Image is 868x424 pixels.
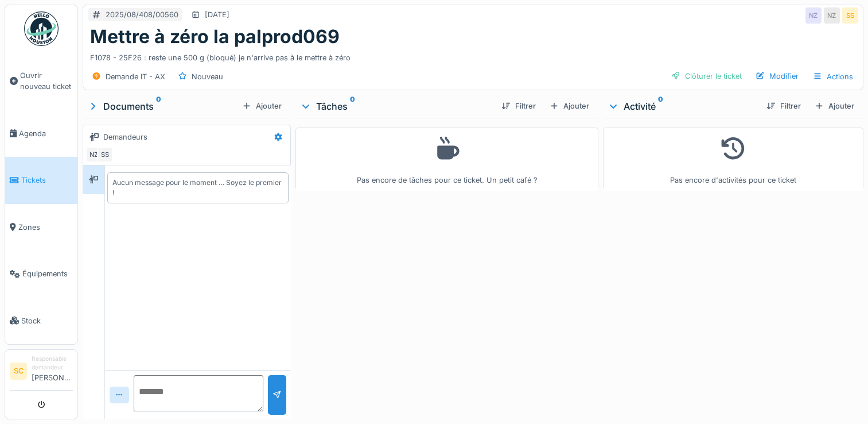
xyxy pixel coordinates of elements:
[238,98,286,114] div: Ajouter
[762,98,805,114] div: Filtrer
[21,175,73,186] span: Tickets
[5,157,77,203] a: Tickets
[192,71,223,82] div: Nouveau
[545,98,594,114] div: Ajouter
[24,11,59,46] img: Badge_color-CXgf-gQk.svg
[97,147,113,163] div: SS
[103,132,147,142] div: Demandeurs
[112,178,283,198] div: Aucun message pour le moment … Soyez le premier !
[90,26,340,48] h1: Mettre à zéro la palprod069
[10,354,73,391] a: SC Responsable demandeur[PERSON_NAME]
[87,99,238,113] div: Documents
[350,99,355,113] sup: 0
[5,250,77,297] a: Équipements
[20,70,73,92] span: Ouvrir nouveau ticket
[610,133,856,186] div: Pas encore d'activités pour ce ticket
[658,99,663,113] sup: 0
[32,354,73,388] li: [PERSON_NAME]
[156,99,161,113] sup: 0
[90,48,856,63] div: F1078 - 25F26 : reste une 500 g (bloqué) je n'arrive pas à le mettre à zéro
[106,9,178,20] div: 2025/08/408/00560
[19,128,73,139] span: Agenda
[10,363,27,380] li: SC
[805,7,822,24] div: NZ
[5,52,77,110] a: Ouvrir nouveau ticket
[5,110,77,157] a: Agenda
[21,315,73,326] span: Stock
[85,147,102,163] div: NZ
[608,99,757,113] div: Activité
[824,7,840,24] div: NZ
[5,297,77,344] a: Stock
[18,222,73,233] span: Zones
[808,68,858,85] div: Actions
[810,98,859,114] div: Ajouter
[205,9,229,20] div: [DATE]
[497,98,540,114] div: Filtrer
[5,204,77,250] a: Zones
[303,133,591,186] div: Pas encore de tâches pour ce ticket. Un petit café ?
[22,268,73,279] span: Équipements
[106,71,165,82] div: Demande IT - AX
[667,68,746,84] div: Clôturer le ticket
[32,354,73,372] div: Responsable demandeur
[842,7,858,24] div: SS
[300,99,492,113] div: Tâches
[751,68,803,84] div: Modifier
